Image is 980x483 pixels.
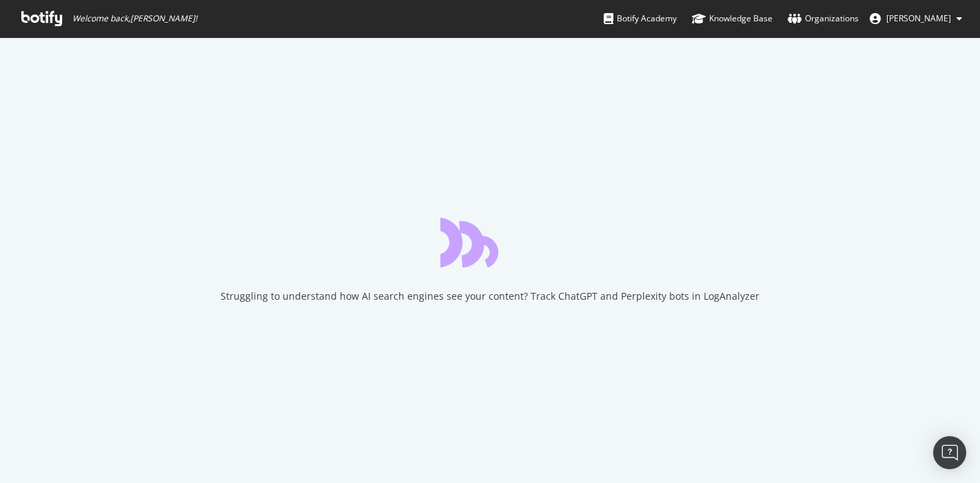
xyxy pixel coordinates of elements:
[886,12,951,24] span: Jean-Baptiste Picot
[72,13,197,24] span: Welcome back, [PERSON_NAME] !
[221,289,759,303] div: Struggling to understand how AI search engines see your content? Track ChatGPT and Perplexity bot...
[604,12,677,25] div: Botify Academy
[859,8,973,30] button: [PERSON_NAME]
[933,436,966,469] div: Open Intercom Messenger
[440,218,540,267] div: animation
[692,12,773,25] div: Knowledge Base
[788,12,859,25] div: Organizations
